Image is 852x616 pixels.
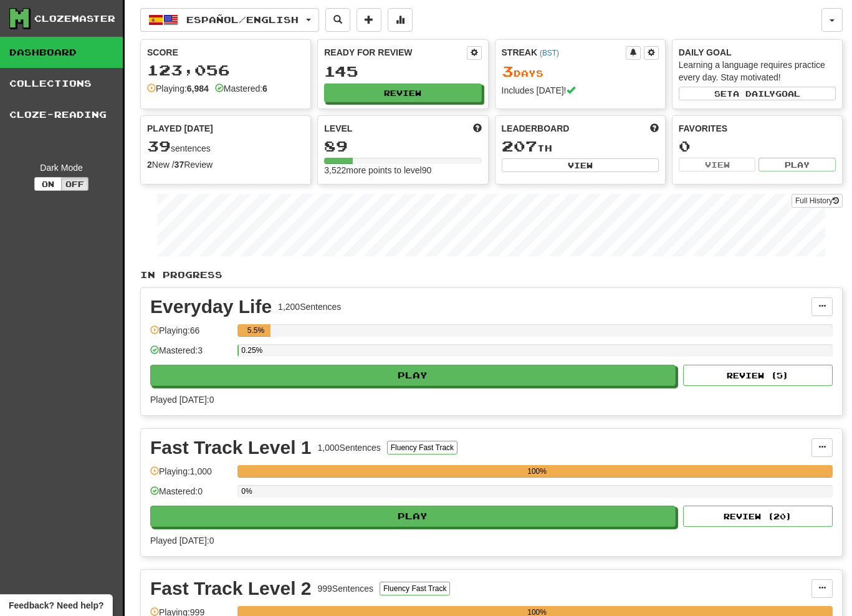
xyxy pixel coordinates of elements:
span: Played [DATE] [147,122,213,135]
div: New / Review [147,158,304,171]
button: Español/English [140,8,319,32]
button: Review [324,84,481,102]
div: 999 Sentences [318,582,374,595]
div: Clozemaster [34,12,115,25]
div: Playing: [147,82,209,95]
strong: 2 [147,160,152,170]
div: Includes [DATE]! [502,84,659,97]
button: Off [61,177,89,191]
div: Day s [502,64,659,80]
button: Play [759,158,836,171]
div: Mastered: 0 [150,485,231,506]
div: Ready for Review [324,46,466,59]
div: Favorites [679,122,836,135]
div: Playing: 66 [150,324,231,345]
div: 123,056 [147,62,304,78]
strong: 37 [175,160,184,170]
span: Score more points to level up [473,122,482,135]
a: Full History [792,194,843,208]
button: Review (5) [683,365,833,386]
button: Fluency Fast Track [387,441,457,455]
strong: 6 [262,84,267,94]
div: 1,200 Sentences [278,301,341,313]
div: th [502,138,659,155]
button: Add sentence to collection [357,8,381,32]
strong: 6,984 [187,84,209,94]
span: Español / English [186,14,299,25]
button: Play [150,365,676,386]
p: In Progress [140,269,843,281]
div: sentences [147,138,304,155]
div: Mastered: 3 [150,344,231,365]
div: Learning a language requires practice every day. Stay motivated! [679,59,836,84]
span: 207 [502,137,537,155]
span: Played [DATE]: 0 [150,536,214,546]
div: Score [147,46,304,59]
button: Review (20) [683,506,833,527]
div: 145 [324,64,481,79]
span: This week in points, UTC [650,122,659,135]
div: Streak [502,46,626,59]
span: 39 [147,137,171,155]
button: More stats [388,8,413,32]
div: Mastered: [215,82,267,95]
button: On [34,177,62,191]
div: Playing: 1,000 [150,465,231,486]
button: Seta dailygoal [679,87,836,100]
div: Daily Goal [679,46,836,59]
button: View [679,158,756,171]
span: Open feedback widget [9,599,103,612]
div: Dark Mode [9,161,113,174]
button: View [502,158,659,172]
div: Fast Track Level 2 [150,579,312,598]
span: Leaderboard [502,122,570,135]
a: (BST) [540,49,559,57]
div: 3,522 more points to level 90 [324,164,481,176]
div: 0 [679,138,836,154]
span: a daily [733,89,775,98]
button: Fluency Fast Track [380,582,450,595]
div: 89 [324,138,481,154]
div: 1,000 Sentences [318,441,381,454]
div: Fast Track Level 1 [150,438,312,457]
button: Search sentences [325,8,350,32]
div: 100% [241,465,833,478]
button: Play [150,506,676,527]
span: 3 [502,62,514,80]
span: Level [324,122,352,135]
div: Everyday Life [150,297,272,316]
div: 5.5% [241,324,270,337]
span: Played [DATE]: 0 [150,395,214,405]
